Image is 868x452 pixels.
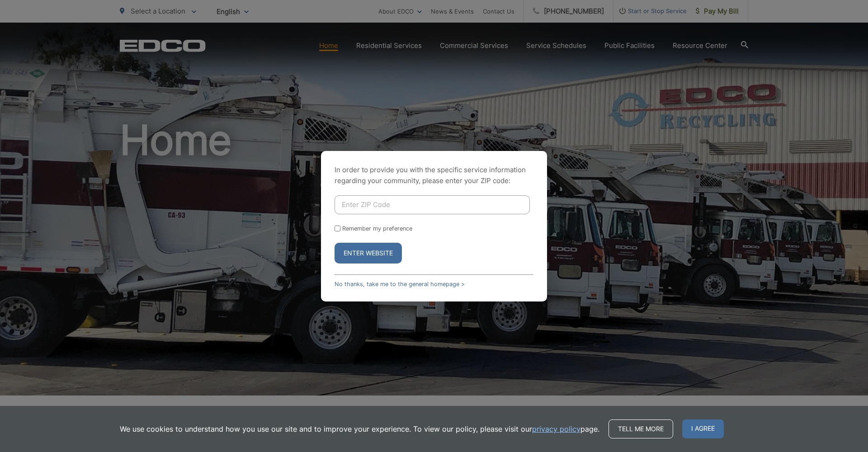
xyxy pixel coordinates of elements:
span: I agree [682,419,724,438]
button: Enter Website [335,243,402,264]
p: We use cookies to understand how you use our site and to improve your experience. To view our pol... [120,424,599,434]
a: Tell me more [609,419,673,438]
a: No thanks, take me to the general homepage > [335,281,465,287]
a: privacy policy [532,424,580,434]
label: Remember my preference [342,225,412,232]
input: Enter ZIP Code [335,195,530,214]
p: In order to provide you with the specific service information regarding your community, please en... [335,165,533,186]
